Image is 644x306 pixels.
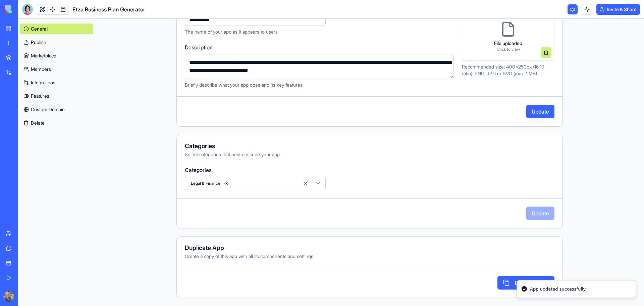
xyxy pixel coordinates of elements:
a: Custom Domain [20,104,93,115]
p: File uploaded [494,40,522,47]
div: File uploadedClick to view [462,12,554,61]
a: Integrations [20,77,93,88]
a: Features [20,91,93,101]
button: Legal & Finance [185,177,326,190]
label: Description [185,43,454,51]
img: ACg8ocIBv2xUw5HL-81t5tGPgmC9Ph1g_021R3Lypww5hRQve9x1lELB=s96-c [3,291,14,302]
div: Categories [185,143,554,149]
a: Marketplace [20,50,93,61]
span: Legal & Finance [188,180,231,187]
a: General [20,24,93,34]
button: Duplicate App [497,276,554,290]
img: logo [5,5,46,14]
button: Delete [20,118,93,128]
button: Invite & Share [596,4,640,15]
span: Etza Business Plan Generator [72,5,145,13]
p: Click to view [494,47,522,52]
p: Recommended size: 400x250px (16:10 ratio). PNG, JPG or SVG (max. 2MB) [462,63,554,77]
div: Duplicate App [185,245,554,251]
a: Publish [20,37,93,48]
a: Members [20,64,93,75]
button: Update [526,105,554,118]
label: Categories [185,166,554,174]
div: App updated successfully [530,286,586,293]
div: Create a copy of this app with all its components and settings [185,253,554,260]
div: Select categories that best describe your app [185,151,554,158]
p: The name of your app as it appears to users [185,29,454,35]
p: Briefly describe what your app does and its key features [185,82,454,88]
